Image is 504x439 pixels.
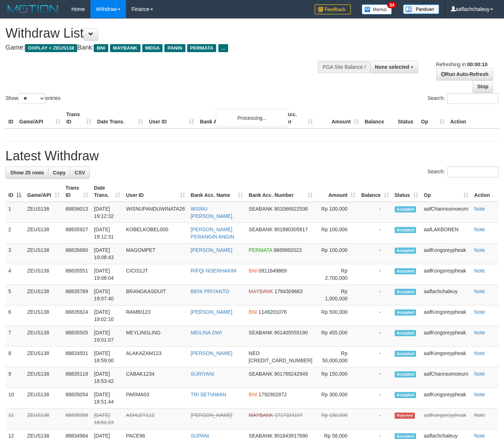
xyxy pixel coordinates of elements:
[146,108,197,128] th: User ID
[436,62,487,67] span: Refreshing in:
[395,289,416,295] span: Accepted
[91,223,123,244] td: [DATE] 19:12:31
[395,248,416,254] span: Accepted
[249,268,257,274] span: BNI
[123,181,188,202] th: User ID: activate to sort column ascending
[191,309,232,315] a: [PERSON_NAME]
[421,388,471,409] td: aafKongsreypheak
[375,64,409,70] span: None selected
[24,285,63,305] td: ZEUS138
[318,61,370,73] div: PGA Site Balance /
[123,388,188,409] td: PARMA03
[474,433,485,439] a: Note
[5,26,329,41] h1: Withdraw List
[448,108,499,128] th: Action
[421,305,471,326] td: aafKongsreypheak
[315,223,358,244] td: Rp 100,000
[24,202,63,223] td: ZEUS138
[48,166,70,179] a: Copy
[392,181,421,202] th: Status: activate to sort column ascending
[421,326,471,347] td: aafKongsreypheak
[188,181,246,202] th: Bank Acc. Name: activate to sort column ascending
[474,288,485,294] a: Note
[259,392,287,397] span: Copy 1792902872 to clipboard
[447,93,499,104] input: Search:
[110,44,140,52] span: MAYBANK
[395,371,416,377] span: Accepted
[474,227,485,232] a: Note
[474,350,485,356] a: Note
[216,109,288,127] div: Processing...
[395,108,418,128] th: Status
[315,264,358,285] td: Rp 2,700,000
[123,326,188,347] td: MEYLINGLING
[63,285,91,305] td: 88835789
[274,412,303,418] span: Copy 1717024197 to clipboard
[315,388,358,409] td: Rp 300,000
[315,181,358,202] th: Amount: activate to sort column ascending
[447,166,499,177] input: Search:
[249,358,312,363] span: Copy 5859457211775153 to clipboard
[91,202,123,223] td: [DATE] 19:12:32
[191,412,232,418] a: [PERSON_NAME]
[5,326,24,347] td: 7
[395,330,416,336] span: Accepted
[362,4,392,14] img: Button%20Memo.svg
[474,371,485,377] a: Note
[421,285,471,305] td: aaflachchaleuy
[24,347,63,367] td: ZEUS138
[123,264,188,285] td: CICIS1JT
[5,149,499,163] h1: Latest Withdraw
[91,326,123,347] td: [DATE] 19:01:07
[421,181,471,202] th: Op: activate to sort column ascending
[395,309,416,316] span: Accepted
[436,68,493,80] a: Run Auto-Refresh
[24,181,63,202] th: Game/API: activate to sort column ascending
[421,264,471,285] td: aafKongsreypheak
[5,409,24,429] td: 11
[5,4,60,14] img: MOTION_logo.png
[274,371,308,377] span: Copy 901789242949 to clipboard
[123,409,188,429] td: ASHLEY112
[123,367,188,388] td: CABAK1234
[18,93,45,104] select: Showentries
[249,227,273,232] span: SEABANK
[249,371,273,377] span: SEABANK
[249,330,273,335] span: SEABANK
[91,285,123,305] td: [DATE] 19:07:40
[315,326,358,347] td: Rp 455,000
[191,330,222,335] a: MEILINA DWI
[395,413,415,419] span: Rejected
[274,288,303,294] span: Copy 1784309663 to clipboard
[274,227,308,232] span: Copy 901890305817 to clipboard
[358,223,392,244] td: -
[63,202,91,223] td: 88836013
[472,80,493,93] a: Stop
[249,412,273,418] span: MAYBANK
[362,108,395,128] th: Balance
[474,412,485,418] a: Note
[421,244,471,264] td: aafKongsreypheak
[63,305,91,326] td: 88835624
[358,347,392,367] td: -
[191,350,232,356] a: [PERSON_NAME]
[395,206,416,212] span: Accepted
[63,223,91,244] td: 88835927
[5,285,24,305] td: 5
[387,2,397,8] span: 34
[370,61,418,73] button: None selected
[474,330,485,335] a: Note
[24,326,63,347] td: ZEUS138
[315,305,358,326] td: Rp 500,000
[63,409,91,429] td: 88835058
[315,367,358,388] td: Rp 150,000
[91,388,123,409] td: [DATE] 18:51:44
[315,285,358,305] td: Rp 1,000,000
[474,309,485,315] a: Note
[315,244,358,264] td: Rp 100,000
[123,285,188,305] td: BRANGKASDUIT
[395,227,416,233] span: Accepted
[316,108,362,128] th: Amount
[191,371,214,377] a: SURIYANI
[63,347,91,367] td: 88834501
